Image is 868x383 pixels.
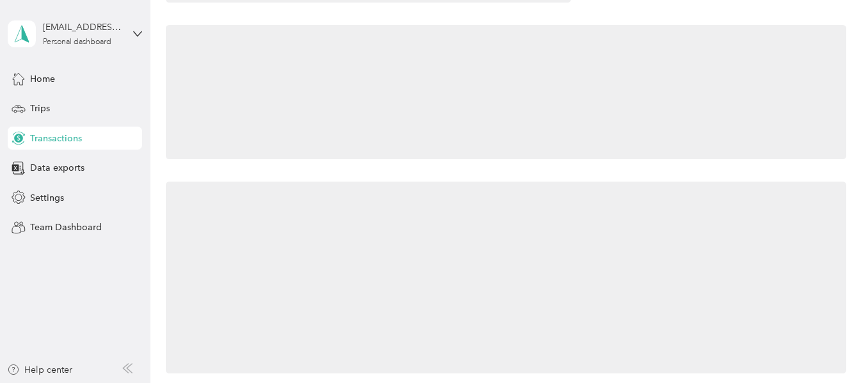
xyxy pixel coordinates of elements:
[43,38,111,46] div: Personal dashboard
[30,221,102,234] span: Team Dashboard
[30,191,64,205] span: Settings
[30,161,84,175] span: Data exports
[30,72,55,86] span: Home
[796,311,868,383] iframe: Everlance-gr Chat Button Frame
[43,20,123,34] div: [EMAIL_ADDRESS][DOMAIN_NAME]
[7,363,72,377] button: Help center
[30,102,50,115] span: Trips
[30,132,82,145] span: Transactions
